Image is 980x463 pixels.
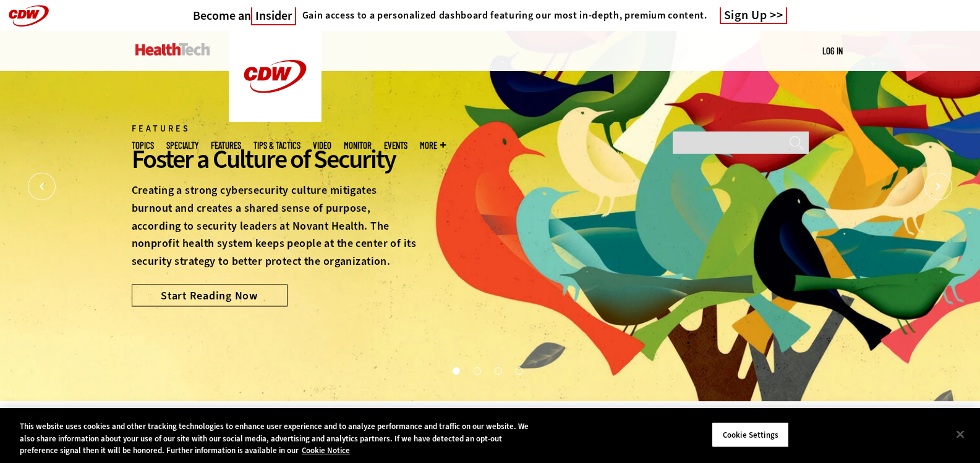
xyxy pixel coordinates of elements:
a: Events [384,141,407,150]
button: Close [947,420,974,448]
a: Log in [822,45,843,56]
a: MonITor [344,141,372,150]
div: User menu [822,44,843,57]
button: Next [924,173,952,201]
span: Insider [251,7,296,25]
h3: Become an [193,8,296,23]
span: More [420,141,446,150]
img: Home [135,43,210,56]
button: 3 of 4 [495,367,501,373]
span: Specialty [166,141,198,150]
div: Foster a Culture of Security [132,143,419,176]
button: 2 of 4 [474,367,480,373]
span: Topics [132,141,154,150]
button: Prev [28,173,56,201]
h4: Gain access to a personalized dashboard featuring our most in-depth, premium content. [302,9,707,22]
p: Creating a strong cybersecurity culture mitigates burnout and creates a shared sense of purpose, ... [132,181,419,270]
button: 1 of 4 [453,367,459,373]
a: Gain access to a personalized dashboard featuring our most in-depth, premium content. [296,9,707,22]
button: 4 of 4 [516,367,522,373]
a: Video [313,141,331,150]
a: Features [211,141,241,150]
a: Tips & Tactics [254,141,300,150]
a: Become anInsider [193,8,296,23]
a: Start Reading Now [132,284,288,306]
a: Sign Up [720,7,788,24]
a: More information about your privacy [302,445,350,456]
a: CDW [229,112,322,125]
button: Cookie Settings [712,422,789,448]
img: Home [229,31,322,122]
div: This website uses cookies and other tracking technologies to enhance user experience and to analy... [20,420,539,457]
